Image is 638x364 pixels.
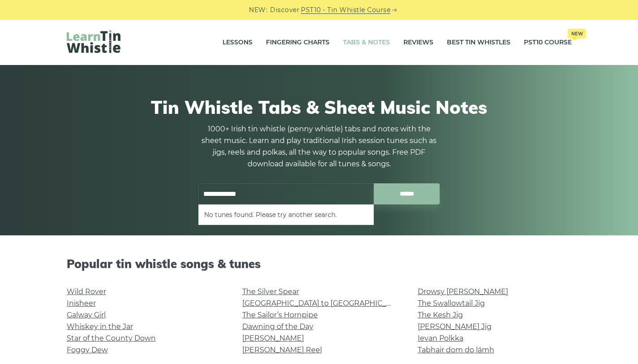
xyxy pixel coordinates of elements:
[242,287,299,296] a: The Silver Spear
[418,346,494,354] a: Tabhair dom do lámh
[67,96,572,118] h1: Tin Whistle Tabs & Sheet Music Notes
[67,322,133,331] a: Whiskey in the Jar
[418,334,463,342] a: Ievan Polkka
[447,31,510,54] a: Best Tin Whistles
[223,31,253,54] a: Lessons
[343,31,390,54] a: Tabs & Notes
[242,322,313,331] a: Dawning of the Day
[568,29,586,39] span: New
[418,299,485,308] a: The Swallowtail Jig
[67,311,106,319] a: Galway Girl
[242,346,322,354] a: [PERSON_NAME] Reel
[242,311,318,319] a: The Sailor’s Hornpipe
[198,123,440,170] p: 1000+ Irish tin whistle (penny whistle) tabs and notes with the sheet music. Learn and play tradi...
[67,30,120,53] img: LearnTinWhistle.com
[418,287,508,296] a: Drowsy [PERSON_NAME]
[67,299,96,308] a: Inisheer
[67,287,106,296] a: Wild Rover
[266,31,330,54] a: Fingering Charts
[242,299,407,308] a: [GEOGRAPHIC_DATA] to [GEOGRAPHIC_DATA]
[204,209,368,220] li: No tunes found. Please try another search.
[418,322,492,331] a: [PERSON_NAME] Jig
[67,346,108,354] a: Foggy Dew
[418,311,463,319] a: The Kesh Jig
[524,31,572,54] a: PST10 CourseNew
[67,334,156,342] a: Star of the County Down
[242,334,304,342] a: [PERSON_NAME]
[403,31,433,54] a: Reviews
[67,257,572,271] h2: Popular tin whistle songs & tunes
